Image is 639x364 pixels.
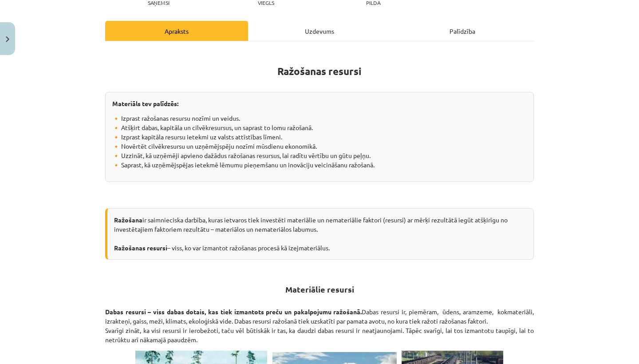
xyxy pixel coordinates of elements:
[285,284,354,294] strong: Materiālie resursi
[112,114,527,170] p: 🔸 Izprast ražošanas resursu nozīmi un veidus. 🔸 Atšķirt dabas, kapitāla un cilvēkresursus, un sap...
[391,21,534,41] div: Palīdzība
[114,216,142,224] strong: Ražošana
[277,65,362,78] strong: Ražošanas resursi
[112,99,178,107] strong: Materiāls tev palīdzēs:
[105,21,248,41] div: Apraksts
[105,308,362,316] strong: Dabas resursi – viss dabas dotais, kas tiek izmantots preču un pakalpojumu ražošanā.
[114,244,167,252] strong: Ražošanas resursi
[105,307,534,344] p: Dabas resursi ir, piemēram, ūdens, aramzeme, kokmateriāli, izrakteņi, gaiss, meži, klimats, ekolo...
[248,21,391,41] div: Uzdevums
[105,208,534,260] div: ir saimnieciska darbība, kuras ietvaros tiek investēti materiālie un nemateriālie faktori (resurs...
[6,36,9,42] img: icon-close-lesson-0947bae3869378f0d4975bcd49f059093ad1ed9edebbc8119c70593378902aed.svg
